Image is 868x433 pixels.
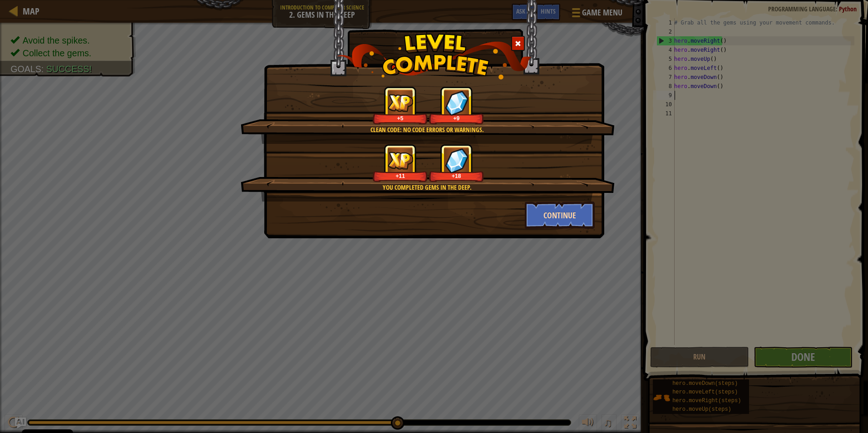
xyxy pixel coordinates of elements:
div: +18 [431,172,482,179]
div: +9 [431,115,482,122]
img: reward_icon_xp.png [388,94,413,112]
img: reward_icon_gems.png [445,148,469,173]
img: reward_icon_xp.png [388,152,413,169]
img: level_complete.png [337,34,532,79]
img: reward_icon_gems.png [445,90,469,115]
div: You completed Gems in the Deep. [284,183,570,192]
div: +11 [375,172,426,179]
div: Clean code: no code errors or warnings. [284,125,570,134]
button: Continue [525,202,595,229]
div: +5 [375,115,426,122]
